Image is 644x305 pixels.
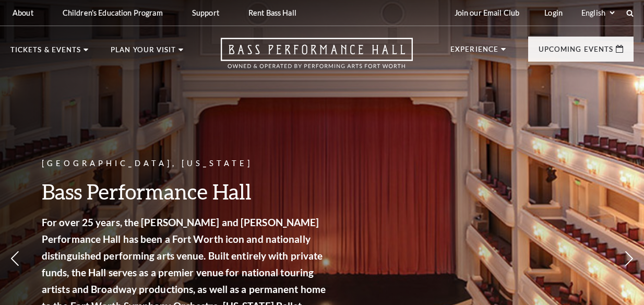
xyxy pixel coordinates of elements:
[248,8,296,17] p: Rent Bass Hall
[111,46,176,59] p: Plan Your Visit
[63,8,163,17] p: Children's Education Program
[450,46,498,58] p: Experience
[579,8,616,18] select: Select:
[13,8,33,17] p: About
[10,46,81,59] p: Tickets & Events
[42,157,329,170] p: [GEOGRAPHIC_DATA], [US_STATE]
[192,8,219,17] p: Support
[42,178,329,205] h3: Bass Performance Hall
[539,46,613,58] p: Upcoming Events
